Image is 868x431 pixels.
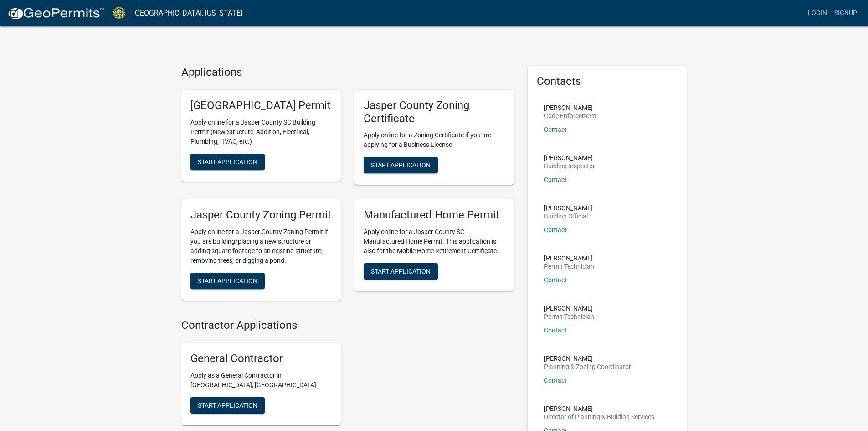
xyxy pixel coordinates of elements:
[364,263,438,280] button: Start Application
[190,118,332,146] p: Apply online for a Jasper County SC Building Permit (New Structure, Addition, Electrical, Plumbin...
[198,277,257,285] span: Start Application
[364,130,505,150] p: Apply online for a Zoning Certificate if you are applying for a Business License
[544,205,593,211] p: [PERSON_NAME]
[544,313,594,320] p: Permit Technician
[190,227,332,265] p: Apply online for a Jasper County Zoning Permit if you are building/placing a new structure or add...
[364,208,505,222] h5: Manufactured Home Permit
[544,113,596,119] p: Code Enforcement
[544,327,567,334] a: Contact
[112,7,126,19] img: Jasper County, South Carolina
[190,273,265,289] button: Start Application
[544,263,594,270] p: Permit Technician
[544,276,567,284] a: Contact
[544,226,567,234] a: Contact
[181,66,514,308] wm-workflow-list-section: Applications
[544,363,631,370] p: Planning & Zoning Coordinator
[544,255,594,261] p: [PERSON_NAME]
[537,75,678,88] h5: Contacts
[190,154,265,170] button: Start Application
[364,227,505,256] p: Apply online for a Jasper County SC Manufactured Home Permit. This application is also for the Mo...
[364,99,505,125] h5: Jasper County Zoning Certificate
[190,99,332,112] h5: [GEOGRAPHIC_DATA] Permit
[190,397,265,414] button: Start Application
[544,305,594,312] p: [PERSON_NAME]
[181,66,514,79] h4: Applications
[198,158,257,165] span: Start Application
[544,163,595,169] p: Building Inspector
[371,268,431,275] span: Start Application
[831,5,861,22] a: Signup
[544,355,631,362] p: [PERSON_NAME]
[364,157,438,173] button: Start Application
[190,371,332,390] p: Apply as a General Contractor in [GEOGRAPHIC_DATA], [GEOGRAPHIC_DATA]
[544,126,567,133] a: Contact
[544,213,593,219] p: Building Official
[544,405,654,412] p: [PERSON_NAME]
[544,155,595,161] p: [PERSON_NAME]
[544,377,567,384] a: Contact
[544,176,567,183] a: Contact
[804,5,831,22] a: Login
[181,319,514,332] h4: Contractor Applications
[133,5,242,21] a: [GEOGRAPHIC_DATA], [US_STATE]
[371,161,431,169] span: Start Application
[544,414,654,420] p: Director of Planning & Building Services
[544,104,596,111] p: [PERSON_NAME]
[198,401,257,409] span: Start Application
[190,352,332,365] h5: General Contractor
[190,208,332,222] h5: Jasper County Zoning Permit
